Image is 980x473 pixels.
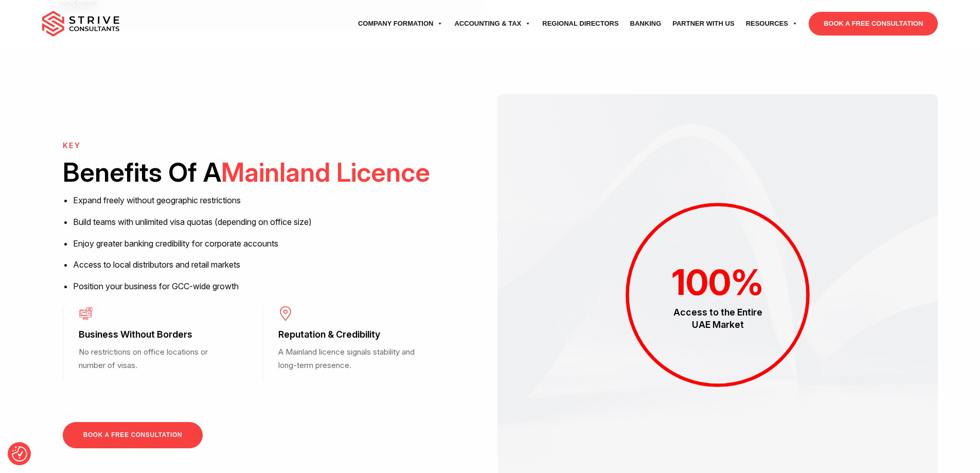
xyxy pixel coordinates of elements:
p: No restrictions on office locations or number of visas. [79,345,222,373]
a: Accounting & Tax [449,9,537,38]
li: Position your business for GCC-wide growth [73,280,462,293]
div: Access to the Entire UAE Market [668,306,768,331]
h2: Benefits Of A [63,154,462,190]
img: Revisit consent button [12,446,27,462]
span: Mainland Licence [221,156,430,188]
p: A Mainland licence signals stability and long-term presence. [278,345,422,373]
h6: KEY [63,142,462,150]
li: Access to local distributors and retail markets [73,258,462,272]
img: main-logo.svg [42,11,119,37]
a: Resources [740,9,804,38]
button: Consent Preferences [12,446,27,462]
a: Company Formation [352,9,449,38]
a: BOOK A FREE CONSULTATION [63,422,203,448]
li: Build teams with unlimited visa quotas (depending on office size) [73,216,462,229]
a: Banking [625,9,667,38]
li: Enjoy greater banking credibility for corporate accounts [73,237,462,251]
li: Expand freely without geographic restrictions [73,194,462,207]
h3: Business Without Borders [79,328,222,341]
div: % [668,258,768,306]
span: 100 [672,261,731,303]
a: Partner with Us [667,9,740,38]
a: BOOK A FREE CONSULTATION [809,12,938,36]
a: Regional Directors [537,9,624,38]
h3: Reputation & Credibility [278,328,422,341]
